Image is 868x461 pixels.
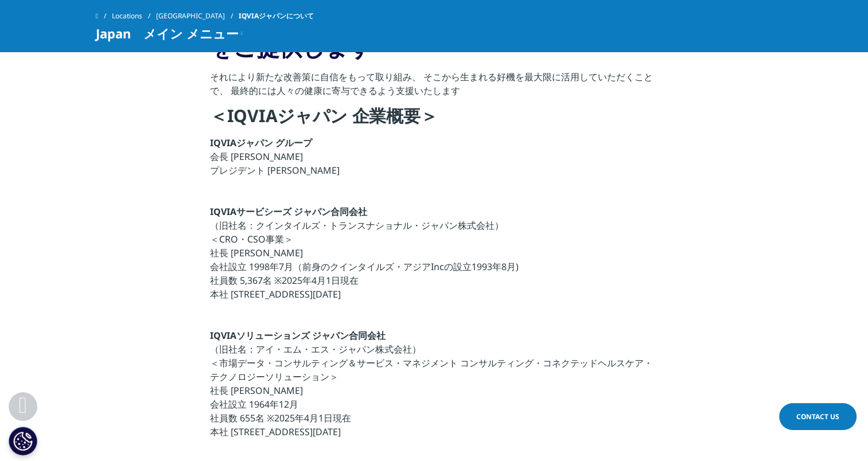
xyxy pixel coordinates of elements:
[210,329,658,446] p: （旧社名：アイ・エム・エス・ジャパン株式会社） ＜市場データ・コンサルティング＆サービス・マネジメント コンサルティング・コネクテッドヘルスケア・テクノロジーソリューション＞ 社長 [PERSO...
[239,6,314,26] span: IQVIAジャパンについて
[210,136,312,149] strong: IQVIAジャパン グループ
[210,329,386,342] strong: IQVIAソリューションズ ジャパン合同会社
[210,70,658,104] p: それにより新たな改善策に自信をもって取り組み、 そこから生まれる好機を最大限に活用していただくことで、 最終的には人々の健康に寄与できるよう支援いたします
[96,26,239,40] span: Japan メイン メニュー
[210,205,367,218] strong: IQVIAサービシーズ ジャパン合同会社
[112,6,156,26] a: Locations
[796,412,839,421] span: Contact Us
[210,136,658,184] p: 会長 [PERSON_NAME] プレジデント [PERSON_NAME]
[210,205,658,308] p: （旧社名：クインタイルズ・トランスナショナル・ジャパン株式会社） ＜CRO・CSO事業＞ 社長 [PERSON_NAME] 会社設立 1998年7月（前身のクインタイルズ・アジアIncの設立19...
[210,104,658,136] h4: ＜IQVIAジャパン 企業概要＞
[9,427,37,455] button: Cookie 設定
[779,403,857,430] a: Contact Us
[156,6,239,26] a: [GEOGRAPHIC_DATA]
